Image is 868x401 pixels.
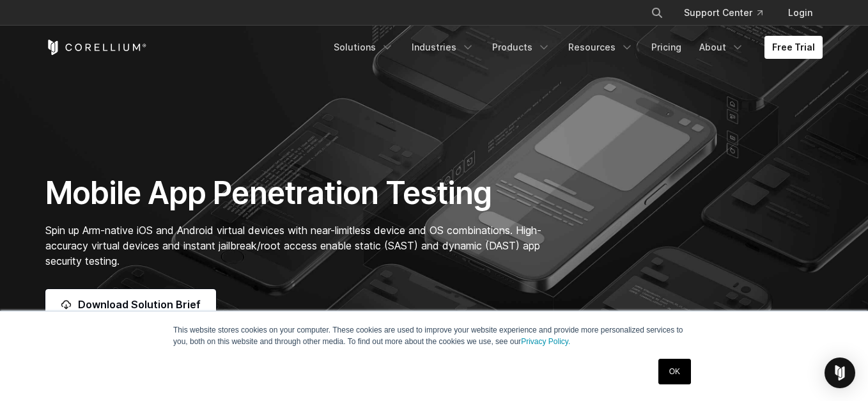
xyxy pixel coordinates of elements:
a: Solutions [326,36,401,59]
div: Open Intercom Messenger [825,358,855,388]
div: Navigation Menu [326,36,823,59]
a: About [692,36,752,59]
a: Industries [404,36,482,59]
a: Corellium Home [45,40,147,55]
span: Spin up Arm-native iOS and Android virtual devices with near-limitless device and OS combinations... [45,224,541,267]
a: OK [658,359,691,384]
h1: Mobile App Penetration Testing [45,174,555,212]
div: Navigation Menu [635,1,823,24]
a: Pricing [644,36,689,59]
a: Login [778,1,823,24]
a: Support Center [674,1,773,24]
a: Free Trial [764,36,823,59]
a: Products [484,36,558,59]
span: Download Solution Brief [78,297,201,312]
button: Search [646,1,669,24]
a: Privacy Policy. [521,337,570,346]
a: Download Solution Brief [45,289,216,320]
p: This website stores cookies on your computer. These cookies are used to improve your website expe... [173,324,695,347]
a: Resources [561,36,641,59]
